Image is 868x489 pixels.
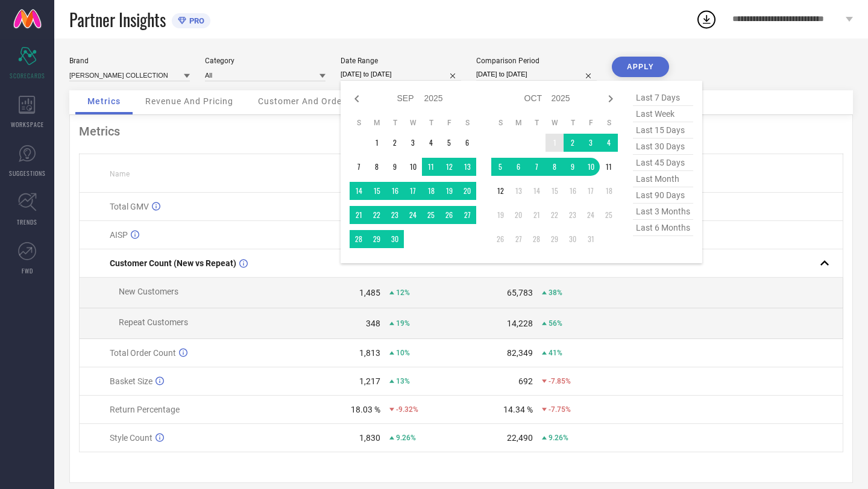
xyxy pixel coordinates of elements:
span: Total GMV [110,202,149,211]
span: last 30 days [633,139,693,155]
div: 1,813 [359,348,380,358]
td: Mon Oct 06 2025 [509,158,527,176]
div: 1,830 [359,433,380,443]
span: last 6 months [633,220,693,236]
td: Fri Sep 19 2025 [440,182,458,200]
span: Metrics [87,96,121,106]
td: Thu Oct 23 2025 [564,206,582,224]
span: SCORECARDS [10,71,45,80]
td: Thu Oct 02 2025 [564,134,582,152]
div: 65,783 [507,288,533,297]
th: Tuesday [386,118,404,128]
td: Thu Sep 18 2025 [422,182,440,200]
button: APPLY [612,57,669,77]
td: Wed Oct 22 2025 [546,206,564,224]
span: last 90 days [633,187,693,204]
td: Mon Oct 20 2025 [509,206,527,224]
span: 9.26% [549,434,568,442]
span: Revenue And Pricing [145,96,233,106]
div: 1,485 [359,288,380,297]
td: Sun Oct 19 2025 [491,206,509,224]
td: Tue Sep 02 2025 [386,134,404,152]
td: Thu Oct 09 2025 [564,158,582,176]
div: 1,217 [359,376,380,386]
span: Style Count [110,433,153,443]
div: Open download list [696,8,717,30]
th: Monday [368,118,386,128]
div: 22,490 [507,433,533,443]
td: Wed Sep 24 2025 [404,206,422,224]
span: last 7 days [633,90,693,106]
td: Sun Sep 21 2025 [350,206,368,224]
td: Mon Sep 22 2025 [368,206,386,224]
span: 41% [549,349,562,357]
span: Repeat Customers [119,317,188,327]
td: Thu Sep 25 2025 [422,206,440,224]
span: 10% [396,349,410,357]
td: Mon Sep 15 2025 [368,182,386,200]
td: Mon Sep 29 2025 [368,230,386,248]
td: Sat Sep 20 2025 [458,182,476,200]
td: Sun Sep 14 2025 [350,182,368,200]
td: Thu Oct 16 2025 [564,182,582,200]
td: Wed Sep 10 2025 [404,158,422,176]
th: Monday [509,118,527,128]
td: Mon Oct 27 2025 [509,230,527,248]
td: Sat Oct 04 2025 [600,134,618,152]
td: Fri Sep 05 2025 [440,134,458,152]
span: 13% [396,377,410,385]
th: Sunday [491,118,509,128]
span: Basket Size [110,376,153,386]
th: Friday [582,118,600,128]
div: 18.03 % [351,405,380,414]
div: 692 [518,376,533,386]
span: last month [633,171,693,187]
span: 12% [396,288,410,297]
span: Return Percentage [110,405,180,414]
td: Tue Sep 23 2025 [386,206,404,224]
td: Wed Oct 29 2025 [546,230,564,248]
td: Sat Oct 18 2025 [600,182,618,200]
span: -7.75% [549,405,571,414]
td: Mon Sep 01 2025 [368,134,386,152]
span: Total Order Count [110,348,176,358]
td: Sun Sep 07 2025 [350,158,368,176]
span: 38% [549,288,562,297]
span: WORKSPACE [11,120,44,129]
td: Wed Oct 01 2025 [546,134,564,152]
td: Sat Oct 11 2025 [600,158,618,176]
td: Sat Oct 25 2025 [600,206,618,224]
td: Tue Oct 14 2025 [527,182,546,200]
th: Sunday [350,118,368,128]
td: Wed Sep 17 2025 [404,182,422,200]
span: 56% [549,319,562,328]
span: PRO [186,16,204,25]
div: Previous month [350,92,364,106]
td: Fri Sep 12 2025 [440,158,458,176]
span: AISP [110,230,128,240]
div: 14,228 [507,319,533,328]
span: 9.26% [396,434,416,442]
input: Select comparison period [476,68,597,81]
span: 19% [396,319,410,328]
td: Fri Sep 26 2025 [440,206,458,224]
div: Next month [603,92,618,106]
td: Fri Oct 10 2025 [582,158,600,176]
td: Wed Sep 03 2025 [404,134,422,152]
td: Thu Sep 11 2025 [422,158,440,176]
div: Category [205,57,325,65]
div: 14.34 % [503,405,533,414]
td: Sun Oct 12 2025 [491,182,509,200]
td: Tue Oct 07 2025 [527,158,546,176]
td: Sun Sep 28 2025 [350,230,368,248]
span: -7.85% [549,377,571,385]
td: Tue Oct 28 2025 [527,230,546,248]
td: Fri Oct 31 2025 [582,230,600,248]
div: Date Range [341,57,461,65]
span: Name [110,170,130,178]
th: Friday [440,118,458,128]
input: Select date range [341,68,461,81]
td: Tue Oct 21 2025 [527,206,546,224]
td: Thu Oct 30 2025 [564,230,582,248]
td: Thu Sep 04 2025 [422,134,440,152]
